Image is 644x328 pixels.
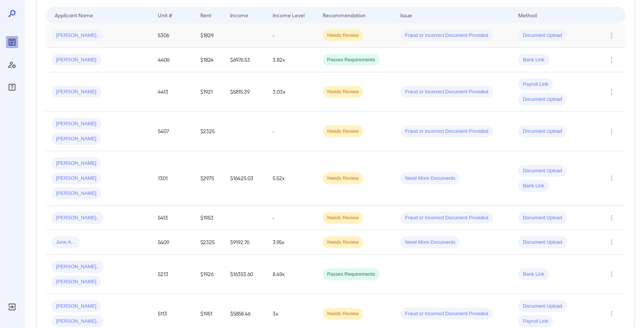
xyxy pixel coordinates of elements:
[52,214,104,222] span: [PERSON_NAME]..
[52,263,104,270] span: [PERSON_NAME]..
[606,125,618,137] button: Row Actions
[224,230,267,255] td: $9192.76
[606,308,618,320] button: Row Actions
[152,151,194,206] td: 1301
[323,128,363,135] span: Needs Review
[518,182,549,190] span: Bank Link
[400,88,493,96] span: Fraud or Incorrect Document Provided
[52,318,104,325] span: [PERSON_NAME]..
[152,230,194,255] td: 5409
[52,56,101,64] span: [PERSON_NAME]
[518,96,566,103] span: Document Upload
[267,23,316,48] td: -
[200,11,212,20] div: Rent
[194,151,224,206] td: $2975
[152,48,194,72] td: 4406
[230,11,248,20] div: Income
[267,230,316,255] td: 3.95x
[224,72,267,112] td: $5815.39
[152,112,194,151] td: 5407
[273,11,305,20] div: Income Level
[518,303,566,310] span: Document Upload
[267,48,316,72] td: 3.82x
[518,81,552,88] span: Payroll Link
[518,239,566,246] span: Document Upload
[224,255,267,294] td: $16353.60
[194,48,224,72] td: $1824
[400,214,493,222] span: Fraud or Incorrect Document Provided
[194,23,224,48] td: $1829
[606,54,618,66] button: Row Actions
[606,29,618,41] button: Row Actions
[323,239,363,246] span: Needs Review
[323,88,363,96] span: Needs Review
[400,32,493,39] span: Fraud or Incorrect Document Provided
[400,128,493,135] span: Fraud or Incorrect Document Provided
[518,167,566,175] span: Document Upload
[606,236,618,248] button: Row Actions
[52,160,101,167] span: [PERSON_NAME]
[518,128,566,135] span: Document Upload
[606,212,618,224] button: Row Actions
[323,11,366,20] div: Recommendation
[55,11,93,20] div: Applicant Name
[518,214,566,222] span: Document Upload
[267,151,316,206] td: 5.52x
[52,175,101,182] span: [PERSON_NAME]
[152,23,194,48] td: 5306
[52,120,101,128] span: [PERSON_NAME]
[152,72,194,112] td: 4413
[323,271,380,278] span: Passes Requirements
[52,278,101,285] span: [PERSON_NAME]
[224,48,267,72] td: $6976.53
[52,190,101,197] span: [PERSON_NAME]
[323,214,363,222] span: Needs Review
[152,206,194,230] td: 5413
[606,268,618,280] button: Row Actions
[400,11,412,20] div: Issue
[6,81,18,93] div: FAQ
[400,239,460,246] span: Need More Documents
[194,255,224,294] td: $1926
[194,72,224,112] td: $1921
[518,32,566,39] span: Document Upload
[400,175,460,182] span: Need More Documents
[400,310,493,317] span: Fraud or Incorrect Document Provided
[194,230,224,255] td: $2325
[194,206,224,230] td: $1953
[52,135,101,143] span: [PERSON_NAME]
[606,86,618,98] button: Row Actions
[518,271,549,278] span: Bank Link
[224,151,267,206] td: $16425.03
[323,175,363,182] span: Needs Review
[6,301,18,313] div: Log Out
[6,59,18,71] div: Manage Users
[158,11,172,20] div: Unit #
[52,32,104,39] span: [PERSON_NAME]..
[267,255,316,294] td: 8.49x
[518,56,549,64] span: Bank Link
[518,11,537,20] div: Method
[518,318,552,325] span: Payroll Link
[323,32,363,39] span: Needs Review
[6,36,18,48] div: Reports
[152,255,194,294] td: 5213
[267,72,316,112] td: 3.03x
[267,112,316,151] td: -
[606,172,618,184] button: Row Actions
[267,206,316,230] td: -
[52,239,80,246] span: June A...
[52,303,101,310] span: [PERSON_NAME]
[323,56,380,64] span: Passes Requirements
[323,310,363,317] span: Needs Review
[194,112,224,151] td: $2325
[52,88,101,96] span: [PERSON_NAME]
